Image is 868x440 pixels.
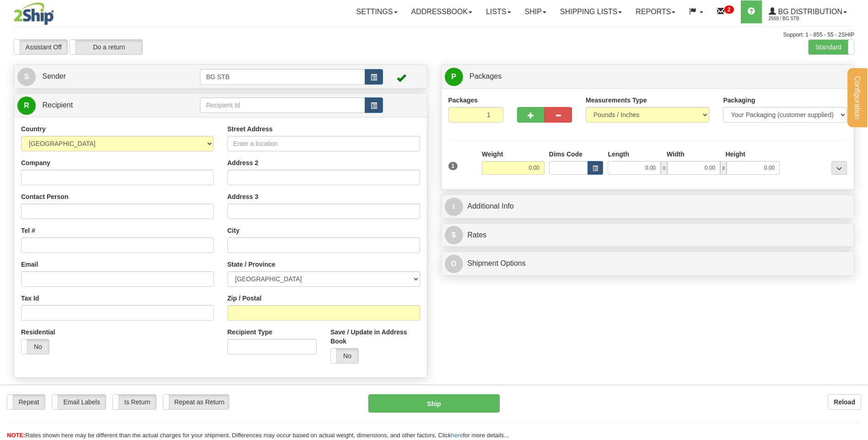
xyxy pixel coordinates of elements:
[331,349,358,363] label: No
[52,395,106,409] label: Email Labels
[720,161,727,175] span: x
[762,0,854,23] a: BG Distribution 2569 / BG STB
[227,192,259,201] label: Address 3
[809,40,854,54] label: Standard
[834,398,855,406] b: Reload
[14,31,854,39] div: Support: 1 - 855 - 55 - 2SHIP
[227,136,420,151] input: Enter a location
[769,14,837,23] span: 2569 / BG STB
[42,72,66,80] span: Sender
[445,254,851,273] a: OShipment Options
[330,327,420,346] label: Save / Update in Address Book
[42,101,73,109] span: Recipient
[445,197,851,216] a: IAdditional Info
[725,150,745,159] label: Height
[21,226,35,235] label: Tel #
[445,226,851,245] a: $Rates
[70,40,142,54] label: Do a return
[448,96,478,105] label: Packages
[21,260,38,269] label: Email
[553,0,629,23] a: Shipping lists
[200,69,365,85] input: Sender Id
[445,226,463,244] span: $
[21,158,50,167] label: Company
[629,0,682,23] a: Reports
[661,161,667,175] span: x
[608,150,629,159] label: Length
[200,97,365,113] input: Recipient Id
[445,255,463,273] span: O
[445,67,851,86] a: P Packages
[113,395,156,409] label: Is Return
[724,5,734,14] sup: 2
[350,0,404,23] a: Settings
[17,68,36,86] span: S
[586,96,647,105] label: Measurements Type
[479,0,518,23] a: Lists
[776,8,842,16] span: BG Distribution
[469,72,501,80] span: Packages
[21,124,46,134] label: Country
[451,432,463,439] a: here
[828,394,861,410] button: Reload
[667,150,685,159] label: Width
[227,327,273,337] label: Recipient Type
[7,395,45,409] label: Repeat
[7,432,25,439] span: NOTE:
[17,67,200,86] a: S Sender
[17,96,180,115] a: R Recipient
[831,161,847,175] div: ...
[22,339,49,354] label: No
[482,150,503,159] label: Weight
[445,198,463,216] span: I
[227,226,239,235] label: City
[227,124,273,134] label: Street Address
[368,394,499,413] button: Ship
[518,0,553,23] a: Ship
[448,162,458,170] span: 1
[227,294,262,303] label: Zip / Postal
[549,150,582,159] label: Dims Code
[21,327,55,337] label: Residential
[17,97,36,115] span: R
[163,395,229,409] label: Repeat as Return
[723,96,755,105] label: Packaging
[847,68,867,127] button: Configuration
[14,40,67,54] label: Assistant Off
[14,2,54,25] img: logo2569.jpg
[227,158,259,167] label: Address 2
[227,260,275,269] label: State / Province
[21,294,39,303] label: Tax Id
[847,173,867,267] iframe: chat widget
[710,0,741,23] a: 2
[21,192,68,201] label: Contact Person
[404,0,480,23] a: Addressbook
[445,68,463,86] span: P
